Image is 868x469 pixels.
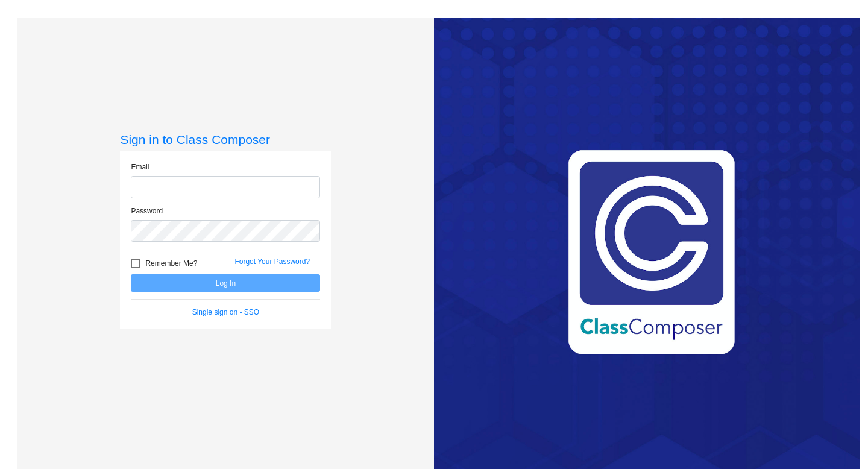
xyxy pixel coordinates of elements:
button: Log In [131,274,320,292]
h3: Sign in to Class Composer [120,132,331,147]
label: Password [131,206,163,216]
label: Email [131,162,149,172]
a: Single sign on - SSO [192,308,259,316]
a: Forgot Your Password? [234,257,310,266]
span: Remember Me? [145,256,197,271]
